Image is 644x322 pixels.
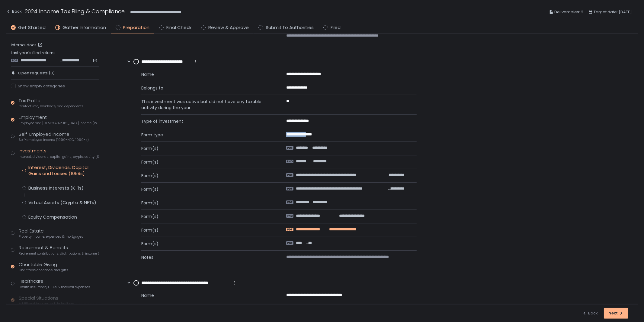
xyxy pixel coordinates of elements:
[141,227,272,233] span: Form(s)
[18,70,55,76] span: Open requests (0)
[19,295,74,306] div: Special Situations
[11,42,44,48] a: Internal docs
[19,261,69,273] div: Charitable Giving
[266,24,314,31] span: Submit to Authorities
[141,85,272,91] span: Belongs to
[11,50,99,63] div: Last year's filed returns
[18,24,46,31] span: Get Started
[582,308,598,319] button: Back
[141,159,272,165] span: Form(s)
[19,148,99,159] div: Investments
[141,213,272,220] span: Form(s)
[123,24,149,31] span: Preparation
[19,301,74,306] span: Additional income and deductions
[141,241,272,247] span: Form(s)
[25,7,125,15] h1: 2024 Income Tax Filing & Compliance
[141,173,272,179] span: Form(s)
[28,164,99,177] div: Interest, Dividends, Capital Gains and Losses (1099s)
[19,154,99,159] span: Interest, dividends, capital gains, crypto, equity (1099s, K-1s)
[19,97,84,109] div: Tax Profile
[141,118,272,124] span: Type of investment
[19,228,83,239] div: Real Estate
[28,200,96,206] div: Virtual Assets (Crypto & NFTs)
[208,24,249,31] span: Review & Approve
[141,145,272,151] span: Form(s)
[141,71,272,77] span: Name
[331,24,341,31] span: Filed
[19,114,99,125] div: Employment
[28,185,84,191] div: Business Interests (K-1s)
[28,214,77,220] div: Equity Compensation
[19,104,84,109] span: Contact info, residence, and dependents
[19,131,89,142] div: Self-Employed Income
[19,121,99,125] span: Employee and [DEMOGRAPHIC_DATA] income (W-2s)
[582,311,598,316] div: Back
[6,7,22,17] button: Back
[554,8,583,16] span: Deliverables: 2
[141,132,272,138] span: Form type
[141,99,272,111] span: This investment was active but did not have any taxable activity during the year
[19,268,69,272] span: Charitable donations and gifts
[608,311,624,316] div: Next
[141,292,272,298] span: Name
[141,254,272,265] span: Notes
[19,244,99,256] div: Retirement & Benefits
[604,308,628,319] button: Next
[6,8,22,15] div: Back
[19,138,89,142] span: Self-employed income (1099-NEC, 1099-K)
[141,186,272,192] span: Form(s)
[166,24,191,31] span: Final Check
[141,200,272,206] span: Form(s)
[19,285,90,289] span: Health insurance, HSAs & medical expenses
[594,8,632,16] span: Target date: [DATE]
[19,251,99,256] span: Retirement contributions, distributions & income (1099-R, 5498)
[19,234,83,239] span: Property income, expenses & mortgages
[19,278,90,289] div: Healthcare
[62,24,106,31] span: Gather Information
